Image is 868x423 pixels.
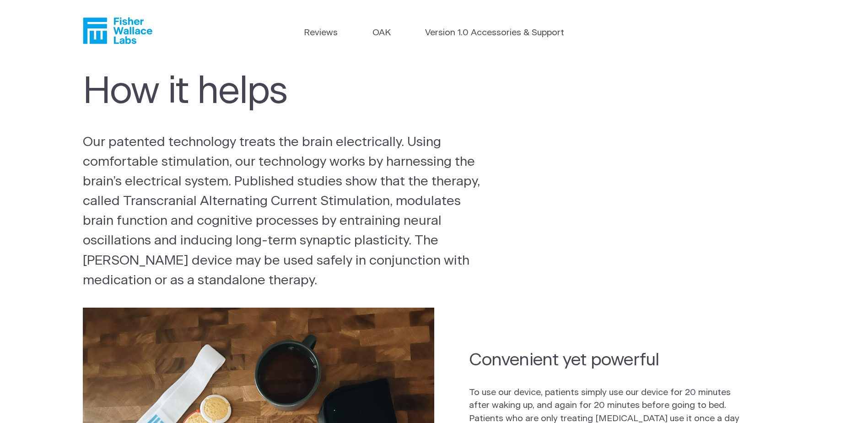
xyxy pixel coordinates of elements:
[83,132,483,291] p: Our patented technology treats the brain electrically. Using comfortable stimulation, our technol...
[304,27,338,40] a: Reviews
[83,17,152,44] a: Fisher Wallace
[469,348,750,372] h2: Convenient yet powerful
[372,27,391,40] a: OAK
[425,27,564,40] a: Version 1.0 Accessories & Support
[83,70,478,114] h1: How it helps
